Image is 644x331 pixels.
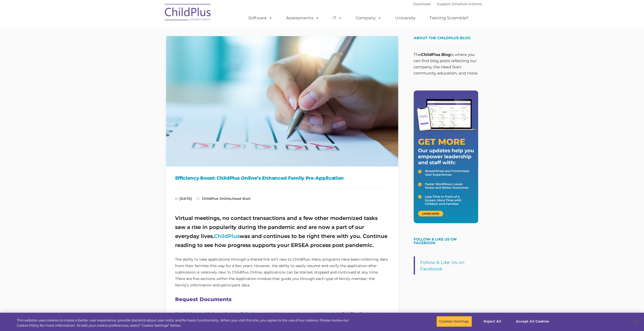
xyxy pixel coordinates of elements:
p: The is where you can find blog posts reflecting our company, the Head Start community, education,... [414,52,478,76]
img: Efficiency Boost: ChildPlus Online's Enhanced Family Pre-Application Process - Streamlining Appli... [166,36,398,167]
span: [DATE] [175,196,192,201]
a: Training Scramble!! [424,13,474,23]
a: Follow & Like Us on Facebook [414,237,456,245]
a: ChildPlus [214,233,240,239]
a: Software [243,13,278,23]
a: Follow & Like Us on Facebook [420,260,464,271]
a: Assessments [281,13,324,23]
h1: Efficiency Boost: ChildPlus Online’s Enhanced Family Pre-Application [175,174,389,182]
a: University [390,13,421,23]
div: This website uses cookies to create a better user experience, provide statistics about user visit... [17,318,354,328]
h2: Request Documents [175,295,389,304]
p: The ability to take applications through a shared link isn’t new to ChildPlus. Many programs have... [175,256,389,288]
font: | [413,2,482,6]
strong: ChildPlus Blog [421,52,451,57]
a: ChildPlus Online [202,196,231,201]
a: Support [437,2,451,6]
a: Schedule A Demo [452,2,482,6]
a: IT [328,13,347,23]
button: Accept All Cookies [513,316,552,327]
button: Close [630,316,641,327]
span: , [197,196,251,201]
a: Download [413,2,431,6]
a: Company [350,13,387,23]
img: Get More - Our updates help you empower leadership and staff. [414,90,478,223]
img: ChildPlus by Procare Solutions [162,0,214,26]
button: Reject All [476,316,509,327]
a: Head Start [232,196,251,201]
button: Cookies Settings [436,316,472,327]
h2: Virtual meetings, no contact transactions and a few other modernized tasks saw a rise in populari... [175,214,389,250]
span: About the ChildPlus Blog [414,36,471,40]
